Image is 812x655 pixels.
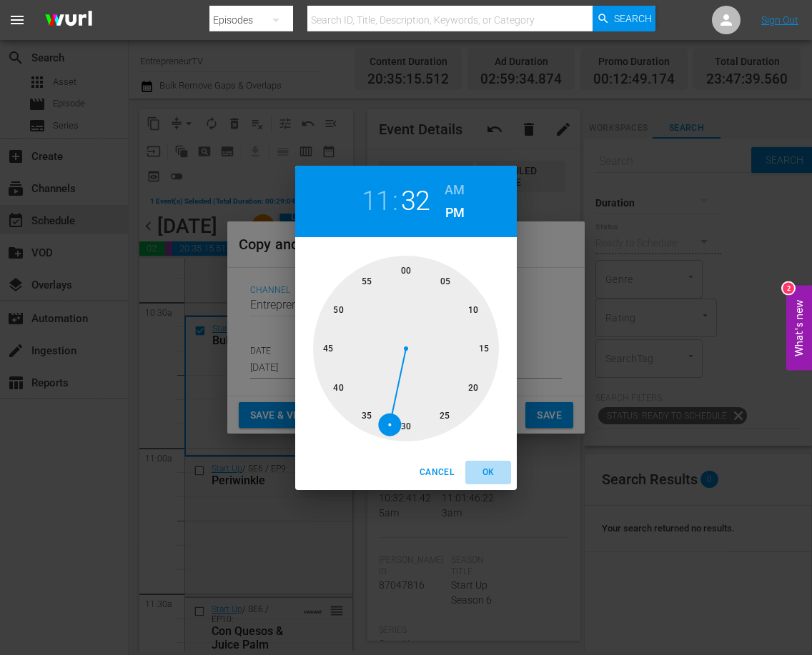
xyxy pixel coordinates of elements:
h6: PM [445,201,465,224]
button: 11 [362,185,391,217]
button: AM [445,179,465,201]
span: menu [9,11,26,29]
img: ans4CAIJ8jUAAAAAAAAAAAAAAAAAAAAAAAAgQb4GAAAAAAAAAAAAAAAAAAAAAAAAJMjXAAAAAAAAAAAAAAAAAAAAAAAAgAT5G... [34,4,103,37]
div: 2 [783,282,794,294]
button: OK [465,461,511,484]
button: Open Feedback Widget [786,285,812,370]
span: Search [614,6,652,31]
button: PM [445,201,465,224]
button: Cancel [414,461,460,484]
h2: : [392,185,398,217]
button: 32 [401,185,430,217]
a: Sign Out [761,14,798,26]
span: Cancel [420,465,454,480]
span: OK [471,465,505,480]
